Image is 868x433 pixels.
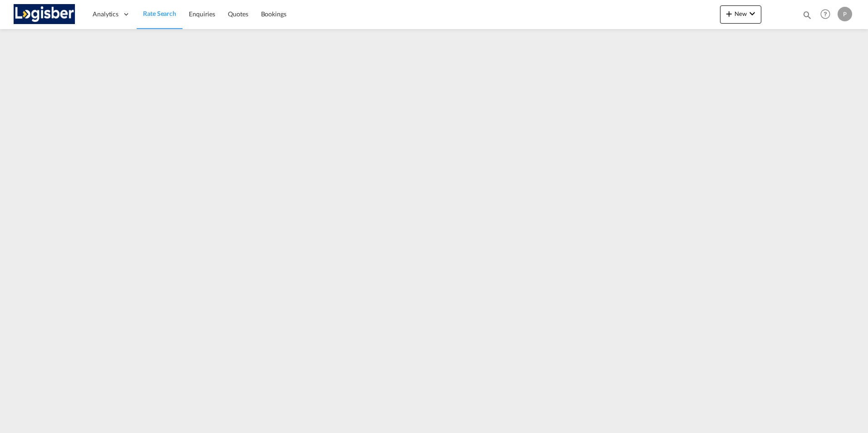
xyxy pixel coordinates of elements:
span: Enquiries [189,10,215,18]
md-icon: icon-plus 400-fg [724,8,735,19]
img: d7a75e507efd11eebffa5922d020a472.png [14,4,75,25]
div: P [838,7,852,21]
span: Analytics [93,10,118,19]
md-icon: icon-chevron-down [747,8,758,19]
div: Help [818,6,838,23]
span: Help [818,6,833,22]
span: New [724,10,758,17]
span: Rate Search [143,10,176,17]
div: icon-magnify [802,10,812,24]
md-icon: icon-magnify [802,10,812,20]
button: icon-plus 400-fgNewicon-chevron-down [720,5,761,24]
span: Quotes [228,10,248,18]
span: Bookings [261,10,286,18]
